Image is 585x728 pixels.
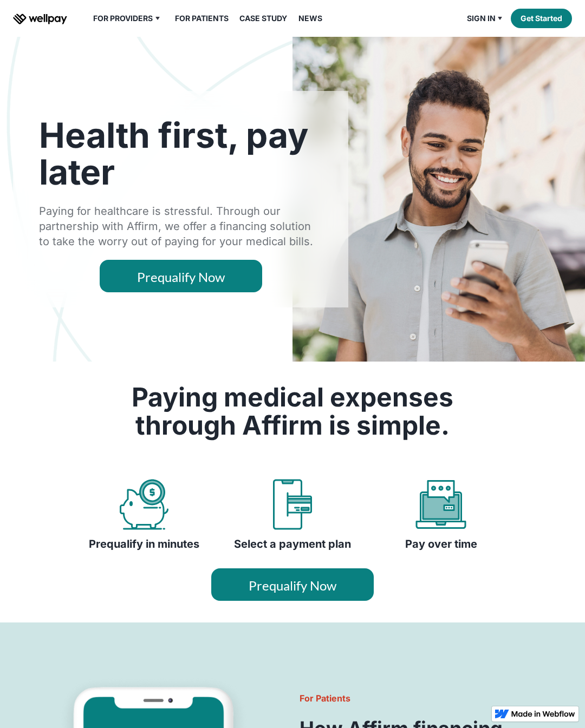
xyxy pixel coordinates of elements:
h2: Paying medical expenses through Affirm is simple. [97,383,487,440]
img: Made in Webflow [511,711,575,717]
h6: For Patients [300,692,561,705]
a: home [13,12,67,25]
div: For Providers [87,12,168,25]
div: For Providers [93,12,153,25]
div: Paying for healthcare is stressful. Through our partnership with Affirm, we offer a financing sol... [39,204,322,249]
a: Case Study [233,12,294,25]
div: Sign in [460,12,511,25]
a: For Patients [168,12,235,25]
h4: Prequalify in minutes [89,537,199,551]
h4: Select a payment plan [234,537,351,551]
a: Prequalify Now [100,260,262,292]
div: Sign in [467,12,496,25]
a: Get Started [511,9,572,28]
a: Prequalify Now [211,568,374,601]
h4: Pay over time [405,537,477,551]
h1: Health first, pay later [39,117,322,191]
a: News [292,12,329,25]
